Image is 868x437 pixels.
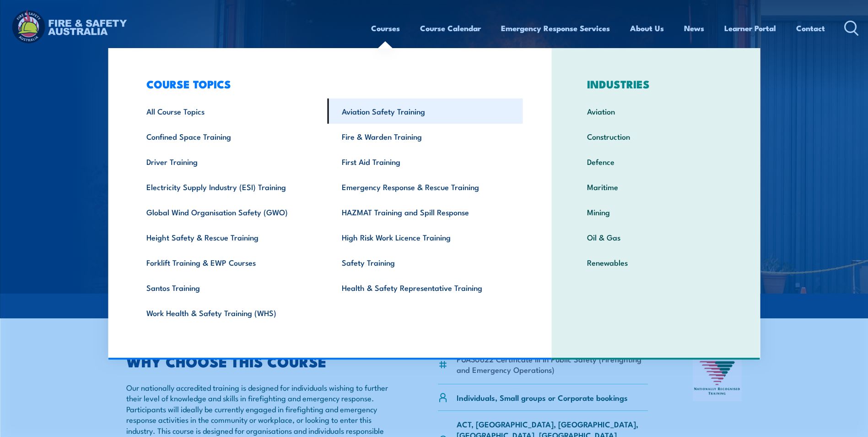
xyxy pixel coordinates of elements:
[630,16,664,40] a: About Us
[501,16,610,40] a: Emergency Response Services
[132,250,328,275] a: Forklift Training & EWP Courses
[328,199,523,224] a: HAZMAT Training and Spill Response
[796,16,825,40] a: Contact
[132,275,328,300] a: Santos Training
[132,77,523,90] h3: COURSE TOPICS
[328,124,523,149] a: Fire & Warden Training
[328,174,523,199] a: Emergency Response & Rescue Training
[573,250,739,275] a: Renewables
[132,224,328,250] a: Height Safety & Rescue Training
[328,224,523,250] a: High Risk Work Licence Training
[132,124,328,149] a: Confined Space Training
[132,300,328,325] a: Work Health & Safety Training (WHS)
[693,355,742,401] img: Nationally Recognised Training logo.
[573,77,739,90] h3: INDUSTRIES
[457,392,628,403] p: Individuals, Small groups or Corporate bookings
[420,16,481,40] a: Course Calendar
[132,149,328,174] a: Driver Training
[573,174,739,199] a: Maritime
[573,149,739,174] a: Defence
[132,174,328,199] a: Electricity Supply Industry (ESI) Training
[328,250,523,275] a: Safety Training
[328,98,523,124] a: Aviation Safety Training
[132,199,328,224] a: Global Wind Organisation Safety (GWO)
[724,16,776,40] a: Learner Portal
[457,354,648,375] li: PUA30622 Certificate III in Public Safety (Firefighting and Emergency Operations)
[573,124,739,149] a: Construction
[328,275,523,300] a: Health & Safety Representative Training
[371,16,400,40] a: Courses
[684,16,704,40] a: News
[573,224,739,250] a: Oil & Gas
[328,149,523,174] a: First Aid Training
[132,98,328,124] a: All Course Topics
[126,355,394,367] h2: WHY CHOOSE THIS COURSE
[573,199,739,224] a: Mining
[573,98,739,124] a: Aviation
